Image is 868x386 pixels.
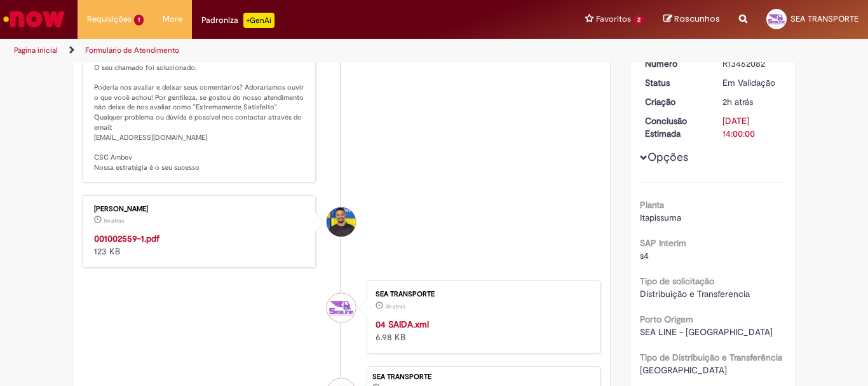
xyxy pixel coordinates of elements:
[1,6,67,32] img: ServiceNow
[722,95,782,108] div: 29/08/2025 12:02:24
[722,57,782,70] div: R13462082
[640,250,649,261] span: s4
[94,205,306,213] div: [PERSON_NAME]
[663,13,720,25] a: Rascunhos
[376,318,587,343] div: 6.98 KB
[104,217,124,224] span: 1m atrás
[201,13,275,28] div: Padroniza
[640,237,686,249] b: SAP Interim
[385,303,405,310] time: 29/08/2025 11:25:51
[722,114,782,140] div: [DATE] 14:00:00
[722,76,782,89] div: Em Validação
[790,13,858,24] span: SEA TRANSPORTE
[14,45,58,55] a: Página inicial
[722,96,753,107] span: 2h atrás
[634,15,644,25] span: 2
[94,44,306,173] p: O seu chamado foi solucionado. Poderia nos avaliar e deixar seus comentários? Adoraríamos ouvir o...
[94,233,159,244] a: 001002559-1.pdf
[635,76,714,89] dt: Status
[640,199,664,210] b: Planta
[640,326,773,338] span: SEA LINE - [GEOGRAPHIC_DATA]
[372,373,593,381] div: SEA TRANSPORTE
[104,217,124,224] time: 29/08/2025 14:30:12
[327,207,356,237] div: André Junior
[596,13,631,25] span: Favoritos
[640,275,714,287] b: Tipo de solicitação
[674,13,720,25] span: Rascunhos
[640,212,681,223] span: Itapissuma
[376,291,587,298] div: SEA TRANSPORTE
[635,57,714,70] dt: Número
[87,13,132,25] span: Requisições
[327,293,356,322] div: SEA TRANSPORTE
[243,13,275,28] p: +GenAi
[640,352,782,363] b: Tipo de Distribuição e Transferência
[94,232,306,258] div: 123 KB
[163,13,182,25] span: More
[10,39,569,62] ul: Trilhas de página
[134,15,144,25] span: 1
[635,95,714,108] dt: Criação
[640,288,750,300] span: Distribuição e Transferencia
[722,96,753,107] time: 29/08/2025 12:02:24
[376,319,429,330] a: 04 SAIDA.xml
[640,364,727,376] span: [GEOGRAPHIC_DATA]
[640,314,693,325] b: Porto Origem
[635,114,714,140] dt: Conclusão Estimada
[385,303,405,310] span: 3h atrás
[85,45,179,55] a: Formulário de Atendimento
